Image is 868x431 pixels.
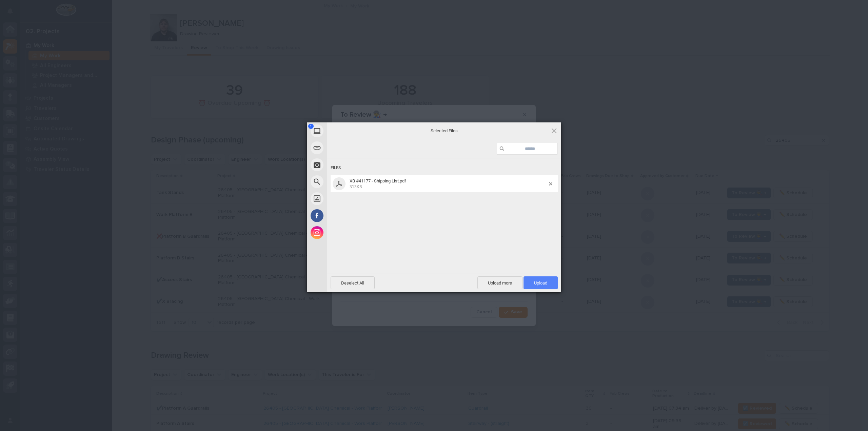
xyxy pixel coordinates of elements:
span: Selected Files [376,128,512,134]
div: My Device [307,122,388,139]
span: Deselect All [331,276,375,289]
span: 1 [308,124,314,129]
div: Web Search [307,173,388,190]
div: Instagram [307,224,388,241]
span: Upload more [477,276,522,289]
div: Files [331,162,558,174]
div: Take Photo [307,156,388,173]
span: Upload [524,276,558,289]
div: Link (URL) [307,139,388,156]
span: XB #41177 - Shipping List.pdf [350,178,406,183]
span: XB #41177 - Shipping List.pdf [348,178,549,190]
div: Facebook [307,207,388,224]
span: Upload [534,280,547,286]
span: 313KB [350,184,362,189]
div: Unsplash [307,190,388,207]
span: Click here or hit ESC to close picker [550,127,558,134]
